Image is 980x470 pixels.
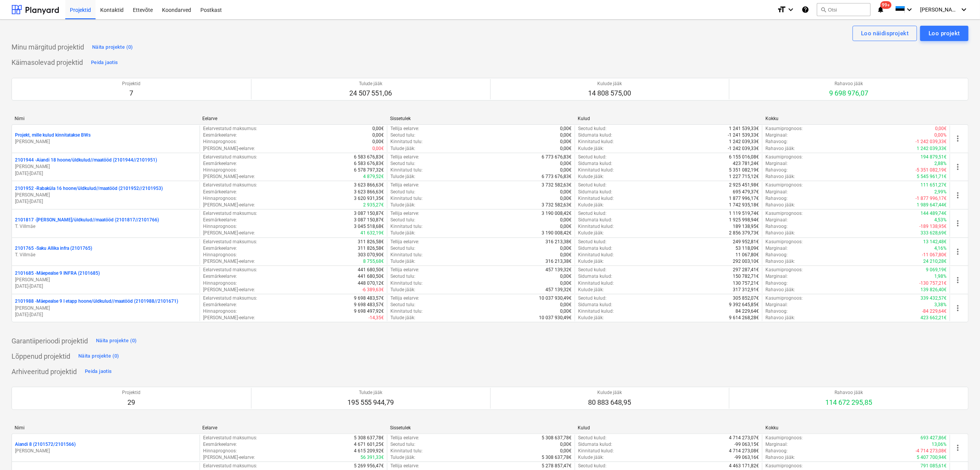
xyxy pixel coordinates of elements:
p: 2101944 - Aiandi 18 hoone/üldkulud//maatööd (2101944//2101951) [15,157,157,163]
p: Kinnitatud tulu : [390,280,423,287]
p: 6 578 797,32€ [354,167,384,173]
p: Kulude jääk : [578,202,604,208]
p: Seotud kulud : [578,239,607,245]
p: 24 507 551,06 [349,89,392,98]
p: 130 757,21€ [733,280,759,287]
p: Sidumata kulud : [578,302,612,308]
p: 3 623 866,63€ [354,189,384,195]
p: 84 229,64€ [735,308,759,315]
p: [DATE] - [DATE] [15,198,197,205]
p: Tellija eelarve : [390,182,419,188]
p: 292 003,10€ [733,258,759,265]
p: 4,16% [934,245,947,252]
p: Hinnaprognoos : [203,195,237,202]
p: Tulude jääk : [390,315,415,321]
p: 1,98% [934,273,947,280]
span: [PERSON_NAME] [920,7,959,13]
p: 14 808 575,00 [588,89,631,98]
p: T. Villmäe [15,252,197,258]
p: -1 877 996,17€ [916,195,947,202]
p: Eesmärkeelarve : [203,217,237,223]
p: 249 952,81€ [733,239,759,245]
p: 10 037 930,49€ [539,295,572,302]
p: 9 698 976,07 [829,89,868,98]
p: 0,00€ [560,217,572,223]
p: -189 138,95€ [919,223,947,230]
p: 0,00€ [560,167,572,173]
p: 0,00€ [560,139,572,145]
p: Kulude jääk : [578,173,604,180]
p: 0,00€ [560,308,572,315]
p: Eelarvestatud maksumus : [203,295,257,302]
p: 10 037 930,49€ [539,315,572,321]
div: 2101952 -Rabaküla 16 hoone/üldkulud//maatööd (2101952//2101953)[PERSON_NAME][DATE]-[DATE] [15,185,197,205]
p: 1 989 647,44€ [917,202,947,208]
p: Kinnitatud tulu : [390,252,423,258]
p: Tellija eelarve : [390,295,419,302]
p: 316 213,38€ [545,239,572,245]
p: Hinnaprognoos : [203,308,237,315]
p: 111 651,27€ [921,182,947,188]
span: more_vert [953,275,962,285]
p: -130 757,21€ [919,280,947,287]
div: Näita projekte (0) [96,336,137,345]
div: Nimi [15,116,196,121]
p: Kulude jääk [588,81,631,87]
i: keyboard_arrow_down [905,5,914,14]
p: Rahavoo jääk : [765,230,795,236]
p: Tulude jääk : [390,202,415,208]
button: Loo näidisprojekt [853,26,917,41]
p: -14,35€ [369,315,384,321]
p: Seotud kulud : [578,210,607,217]
p: Kasumiprognoos : [765,210,803,217]
button: Otsi [817,3,871,16]
p: 3 623 866,63€ [354,182,384,188]
p: 1 925 998,94€ [729,217,759,223]
p: Seotud tulu : [390,217,415,223]
p: 0,00€ [560,273,572,280]
p: Eesmärkeelarve : [203,273,237,280]
p: 0,00€ [560,189,572,195]
p: Projektid [122,81,140,87]
p: Hinnaprognoos : [203,280,237,287]
p: Marginaal : [765,160,788,167]
p: 317 312,91€ [733,287,759,293]
p: Hinnaprognoos : [203,252,237,258]
p: Kasumiprognoos : [765,125,803,132]
p: 0,00€ [560,132,572,139]
p: Kinnitatud kulud : [578,139,614,145]
div: 2101765 -Saku Allika infra (2101765)T. Villmäe [15,245,197,258]
p: 303 070,90€ [358,252,384,258]
p: 11 067,80€ [735,252,759,258]
p: 2 935,27€ [363,202,384,208]
p: 9 392 645,85€ [729,302,759,308]
i: Abikeskus [802,5,809,14]
p: Kasumiprognoos : [765,182,803,188]
i: notifications [877,5,884,14]
p: Kasumiprognoos : [765,267,803,273]
div: Loo projekt [929,28,960,38]
p: 3 045 518,68€ [354,223,384,230]
p: Kinnitatud kulud : [578,308,614,315]
p: Rahavoo jääk : [765,145,795,152]
p: Kasumiprognoos : [765,154,803,160]
p: Marginaal : [765,217,788,223]
p: Kinnitatud kulud : [578,280,614,287]
p: 311 826,58€ [358,239,384,245]
span: more_vert [953,219,962,228]
p: Kinnitatud kulud : [578,195,614,202]
button: Näita projekte (0) [90,41,135,53]
p: 316 213,38€ [545,258,572,265]
p: Kulude jääk : [578,145,604,152]
p: Minu märgitud projektid [12,43,84,52]
p: 53 118,09€ [735,245,759,252]
p: Käimasolevad projektid [12,58,83,67]
p: 2101817 - [PERSON_NAME]/üldkulud//maatööd (2101817//2101766) [15,217,159,223]
p: 0,00€ [560,145,572,152]
p: Kulude jääk : [578,287,604,293]
p: [DATE] - [DATE] [15,170,197,177]
p: Rahavoo jääk : [765,173,795,180]
p: Hinnaprognoos : [203,223,237,230]
span: 99+ [881,1,892,9]
p: 3 087 150,87€ [354,217,384,223]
